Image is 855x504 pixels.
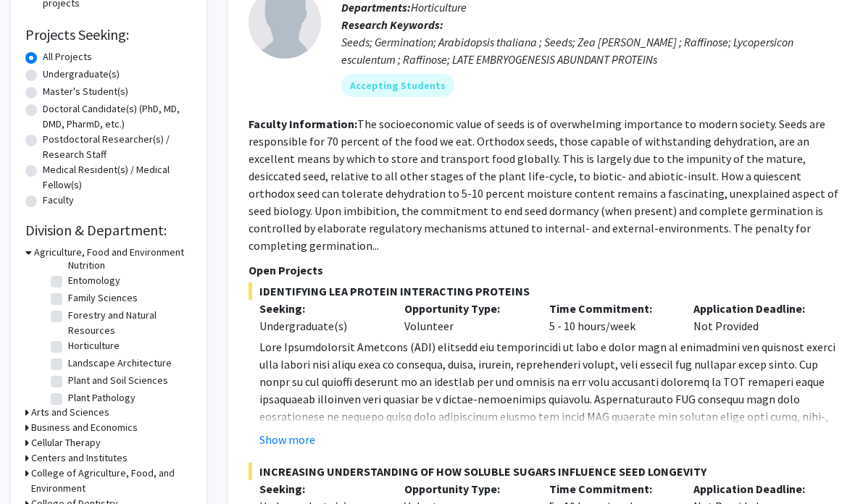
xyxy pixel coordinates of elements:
[43,163,192,193] label: Medical Resident(s) / Medical Fellow(s)
[404,481,527,498] p: Opportunity Type:
[43,102,192,133] label: Doctoral Candidate(s) (PhD, MD, DMD, PharmD, etc.)
[34,245,184,261] h3: Agriculture, Food and Environment
[259,318,383,335] div: Undergraduate(s)
[31,421,138,436] h3: Business and Economics
[341,18,443,33] b: Research Keywords:
[31,451,128,466] h3: Centers and Institutes
[43,193,74,209] label: Faculty
[549,301,672,318] p: Time Commitment:
[25,27,192,44] h2: Projects Seeking:
[31,466,192,497] h3: College of Agriculture, Food, and Environment
[43,67,120,83] label: Undergraduate(s)
[249,262,838,280] p: Open Projects
[68,274,120,289] label: Entomology
[393,301,538,335] div: Volunteer
[249,283,838,301] span: IDENTIFYING LEA PROTEIN INTERACTING PROTEINS
[259,481,383,498] p: Seeking:
[683,301,827,335] div: Not Provided
[31,436,101,451] h3: Cellular Therapy
[341,75,454,98] mat-chip: Accepting Students
[43,133,192,163] label: Postdoctoral Researcher(s) / Research Staff
[43,85,128,100] label: Master's Student(s)
[411,1,467,15] span: Horticulture
[25,222,192,240] h2: Division & Department:
[693,301,817,318] p: Application Deadline:
[68,391,135,406] label: Plant Pathology
[11,439,62,493] iframe: Chat
[68,339,120,354] label: Horticulture
[259,301,383,318] p: Seeking:
[404,301,527,318] p: Opportunity Type:
[249,463,838,481] span: INCREASING UNDERSTANDING OF HOW SOLUBLE SUGARS INFLUENCE SEED LONGEVITY
[341,1,411,15] b: Departments:
[538,301,683,335] div: 5 - 10 hours/week
[259,432,315,449] button: Show more
[31,406,109,421] h3: Arts and Sciences
[68,291,138,306] label: Family Sciences
[43,50,92,65] label: All Projects
[68,356,172,371] label: Landscape Architecture
[249,117,838,253] fg-read-more: The socioeconomic value of seeds is of overwhelming importance to modern society. Seeds are respo...
[549,481,672,498] p: Time Commitment:
[693,481,817,498] p: Application Deadline:
[68,308,188,339] label: Forestry and Natural Resources
[68,374,168,389] label: Plant and Soil Sciences
[249,117,357,132] b: Faculty Information:
[341,34,838,69] div: Seeds; Germination; Arabidopsis thaliana ; Seeds; Zea [PERSON_NAME] ; Raffinose; Lycopersicon esc...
